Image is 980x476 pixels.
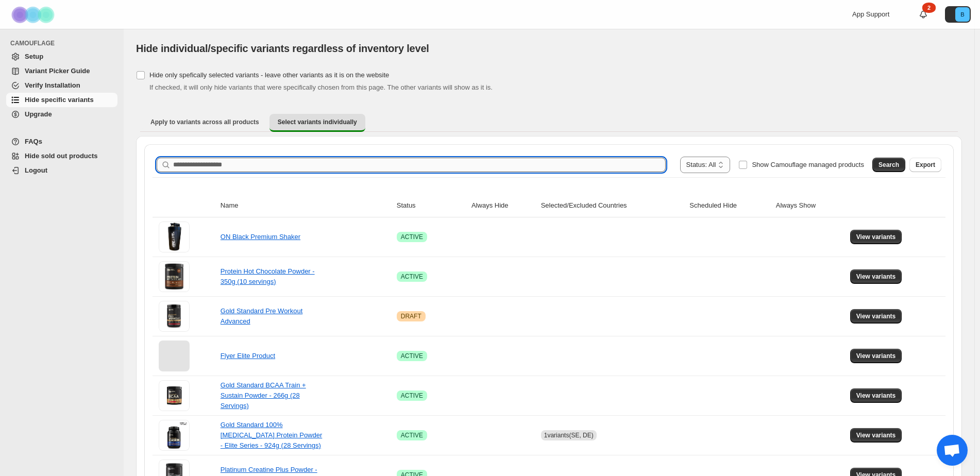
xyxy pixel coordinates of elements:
[960,11,964,18] text: B
[909,158,941,172] button: Export
[6,134,117,149] a: FAQs
[401,233,423,241] span: ACTIVE
[6,78,117,93] a: Verify Installation
[150,118,259,126] span: Apply to variants across all products
[25,110,52,118] span: Upgrade
[149,83,493,91] span: If checked, it will only hide variants that were specifically chosen from this page. The other va...
[856,352,896,360] span: View variants
[10,39,119,47] span: CAMOUFLAGE
[221,267,315,285] a: Protein Hot Chocolate Powder - 350g (10 servings)
[25,67,90,75] span: Variant Picker Guide
[945,6,971,23] button: Avatar with initials B
[401,431,423,439] span: ACTIVE
[955,7,970,22] span: Avatar with initials B
[221,233,300,241] a: ON Black Premium Shaker
[918,9,928,20] a: 2
[221,352,275,360] a: Flyer Elite Product
[401,352,423,360] span: ACTIVE
[6,64,117,78] a: Variant Picker Guide
[6,149,117,163] a: Hide sold out products
[850,230,902,244] button: View variants
[856,273,896,281] span: View variants
[916,161,935,169] span: Export
[852,10,889,18] span: App Support
[394,194,468,217] th: Status
[538,194,687,217] th: Selected/Excluded Countries
[6,93,117,107] a: Hide specific variants
[401,312,421,320] span: DRAFT
[856,233,896,241] span: View variants
[278,118,357,126] span: Select variants individually
[8,1,60,29] img: Camouflage
[937,435,968,466] div: Open chat
[856,392,896,400] span: View variants
[922,3,936,13] div: 2
[401,392,423,400] span: ACTIVE
[142,114,267,130] button: Apply to variants across all products
[850,269,902,284] button: View variants
[25,152,98,160] span: Hide sold out products
[25,53,43,60] span: Setup
[136,43,429,54] span: Hide individual/specific variants regardless of inventory level
[878,161,899,169] span: Search
[856,431,896,439] span: View variants
[850,349,902,363] button: View variants
[159,420,189,451] img: Gold Standard 100% Casein Protein Powder - Elite Series - 924g (28 Servings)
[149,71,389,79] span: Hide only spefically selected variants - leave other variants as it is on the website
[850,309,902,324] button: View variants
[6,49,117,64] a: Setup
[25,138,42,145] span: FAQs
[686,194,772,217] th: Scheduled Hide
[159,261,190,292] img: Protein Hot Chocolate Powder - 350g (10 servings)
[544,432,594,439] span: 1 variants (SE, DE)
[850,428,902,443] button: View variants
[401,273,423,281] span: ACTIVE
[872,158,905,172] button: Search
[850,388,902,403] button: View variants
[221,421,322,449] a: Gold Standard 100% [MEDICAL_DATA] Protein Powder - Elite Series - 924g (28 Servings)
[221,381,306,410] a: Gold Standard BCAA Train + Sustain Powder - 266g (28 Servings)
[25,166,47,174] span: Logout
[6,107,117,122] a: Upgrade
[25,81,80,89] span: Verify Installation
[269,114,365,132] button: Select variants individually
[25,96,94,104] span: Hide specific variants
[221,307,302,325] a: Gold Standard Pre Workout Advanced
[159,301,190,332] img: Gold Standard Pre Workout Advanced
[217,194,394,217] th: Name
[159,382,190,410] img: Gold Standard BCAA Train + Sustain Powder - 266g (28 Servings)
[752,161,864,168] span: Show Camouflage managed products
[159,222,190,252] img: ON Black Premium Shaker
[468,194,538,217] th: Always Hide
[773,194,847,217] th: Always Show
[6,163,117,178] a: Logout
[856,312,896,320] span: View variants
